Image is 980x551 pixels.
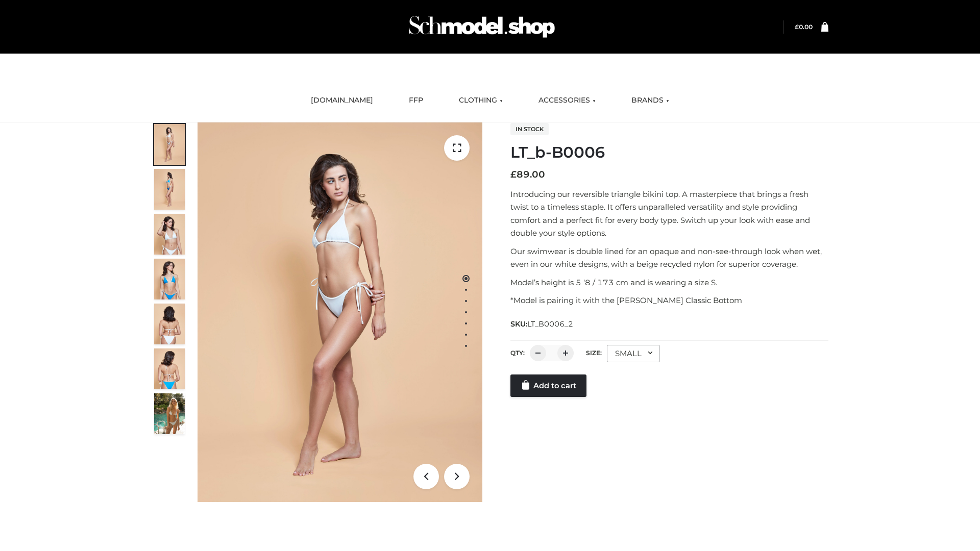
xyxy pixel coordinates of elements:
[586,349,602,357] label: Size:
[154,124,185,165] img: ArielClassicBikiniTop_CloudNine_AzureSky_OW114ECO_1-scaled.jpg
[510,294,828,307] p: *Model is pairing it with the [PERSON_NAME] Classic Bottom
[510,349,525,357] label: QTY:
[198,122,482,502] img: LT_b-B0006
[795,23,813,31] bdi: 0.00
[154,214,185,255] img: ArielClassicBikiniTop_CloudNine_AzureSky_OW114ECO_3-scaled.jpg
[795,23,799,31] span: £
[303,89,381,112] a: [DOMAIN_NAME]
[510,318,574,330] span: SKU:
[795,23,813,31] a: £0.00
[607,345,660,362] div: SMALL
[154,348,185,389] img: ArielClassicBikiniTop_CloudNine_AzureSky_OW114ECO_8-scaled.jpg
[624,89,677,112] a: BRANDS
[510,169,545,180] bdi: 89.00
[401,89,431,112] a: FFP
[527,319,573,329] span: LT_B0006_2
[510,169,517,180] span: £
[154,259,185,299] img: ArielClassicBikiniTop_CloudNine_AzureSky_OW114ECO_4-scaled.jpg
[510,276,828,289] p: Model’s height is 5 ‘8 / 173 cm and is wearing a size S.
[405,7,558,47] img: Schmodel Admin 964
[510,188,828,240] p: Introducing our reversible triangle bikini top. A masterpiece that brings a fresh twist to a time...
[510,245,828,271] p: Our swimwear is double lined for an opaque and non-see-through look when wet, even in our white d...
[510,143,828,162] h1: LT_b-B0006
[510,123,549,135] span: In stock
[154,304,185,344] img: ArielClassicBikiniTop_CloudNine_AzureSky_OW114ECO_7-scaled.jpg
[154,393,185,434] img: Arieltop_CloudNine_AzureSky2.jpg
[451,89,510,112] a: CLOTHING
[531,89,603,112] a: ACCESSORIES
[154,169,185,210] img: ArielClassicBikiniTop_CloudNine_AzureSky_OW114ECO_2-scaled.jpg
[510,374,586,397] a: Add to cart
